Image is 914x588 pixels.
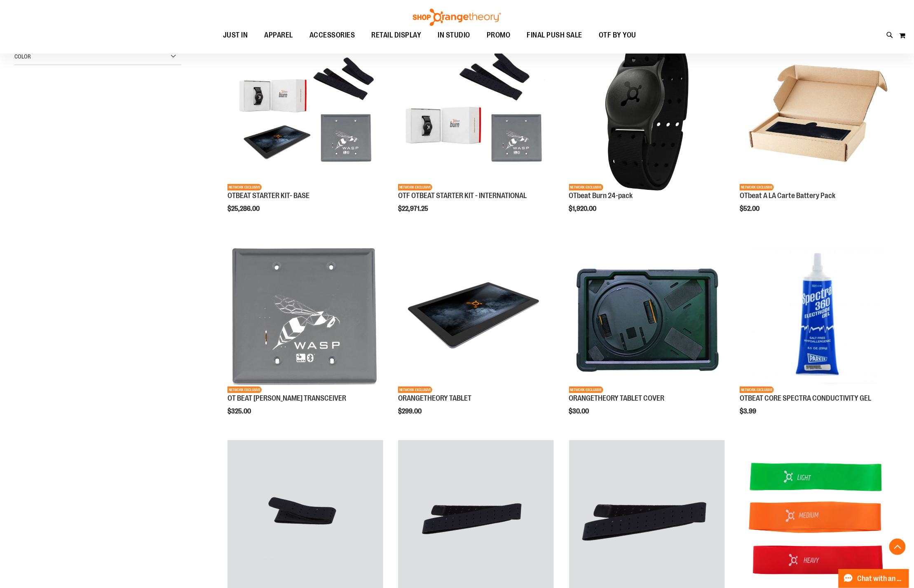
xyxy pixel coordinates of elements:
[398,35,554,191] img: OTF OTBEAT STARTER KIT - INTERNATIONAL
[740,238,895,394] a: OTBEAT CORE SPECTRA CONDUCTIVITY GELNETWORK EXCLUSIVE
[398,394,471,402] a: ORANGETHEORY TABLET
[398,408,423,415] span: $299.00
[569,394,665,402] a: ORANGETHEORY TABLET COVER
[256,26,302,45] a: APPAREL
[227,191,309,200] a: OTBEAT STARTER KIT- BASE
[599,26,636,44] span: OTF BY YOU
[398,191,527,200] a: OTF OTBEAT STARTER KIT - INTERNATIONAL
[398,184,432,191] span: NETWORK EXCLUSIVE
[265,26,293,44] span: APPAREL
[227,184,262,191] span: NETWORK EXCLUSIVE
[223,31,387,233] div: product
[227,408,252,415] span: $325.00
[569,387,603,393] span: NETWORK EXCLUSIVE
[227,238,383,394] a: Product image for OT BEAT POE TRANSCEIVERNETWORK EXCLUSIVE
[569,35,725,192] a: OTbeat Burn 24-packNETWORK EXCLUSIVE
[363,26,430,45] a: RETAIL DISPLAY
[740,205,761,212] span: $52.00
[227,238,383,393] img: Product image for OT BEAT POE TRANSCEIVER
[227,205,261,212] span: $25,286.00
[591,26,644,45] a: OTF BY YOU
[301,26,363,45] a: ACCESSORIES
[487,26,511,44] span: PROMO
[394,233,558,436] div: product
[478,26,519,45] a: PROMO
[569,205,598,212] span: $1,920.00
[569,238,725,393] img: Product image for ORANGETHEORY TABLET COVER
[527,26,583,44] span: FINAL PUSH SALE
[889,539,906,555] button: Back To Top
[740,387,774,393] span: NETWORK EXCLUSIVE
[569,408,591,415] span: $30.00
[394,31,558,233] div: product
[223,233,387,436] div: product
[227,35,383,191] img: OTBEAT STARTER KIT- BASE
[215,26,256,45] a: JUST IN
[227,35,383,192] a: OTBEAT STARTER KIT- BASENETWORK EXCLUSIVE
[398,387,432,393] span: NETWORK EXCLUSIVE
[398,35,554,192] a: OTF OTBEAT STARTER KIT - INTERNATIONALNETWORK EXCLUSIVE
[223,26,248,44] span: JUST IN
[438,26,471,44] span: IN STUDIO
[569,35,725,191] img: OTbeat Burn 24-pack
[227,394,346,402] a: OT BEAT [PERSON_NAME] TRANSCEIVER
[740,408,757,415] span: $3.99
[736,233,900,436] div: product
[740,35,895,191] img: Product image for OTbeat A LA Carte Battery Pack
[858,575,904,583] span: Chat with an Expert
[569,238,725,394] a: Product image for ORANGETHEORY TABLET COVERNETWORK EXCLUSIVE
[227,387,262,393] span: NETWORK EXCLUSIVE
[740,184,774,191] span: NETWORK EXCLUSIVE
[569,191,633,200] a: OTbeat Burn 24-pack
[740,394,871,402] a: OTBEAT CORE SPECTRA CONDUCTIVITY GEL
[565,233,729,436] div: product
[398,205,429,212] span: $22,971.25
[372,26,422,44] span: RETAIL DISPLAY
[569,184,603,191] span: NETWORK EXCLUSIVE
[740,191,835,200] a: OTbeat A LA Carte Battery Pack
[398,238,554,393] img: Product image for ORANGETHEORY TABLET
[14,53,31,60] span: Color
[412,9,502,26] img: Shop Orangetheory
[740,35,895,192] a: Product image for OTbeat A LA Carte Battery PackNETWORK EXCLUSIVE
[430,26,479,44] a: IN STUDIO
[309,26,355,44] span: ACCESSORIES
[398,238,554,394] a: Product image for ORANGETHEORY TABLETNETWORK EXCLUSIVE
[740,238,895,393] img: OTBEAT CORE SPECTRA CONDUCTIVITY GEL
[736,31,900,233] div: product
[565,31,729,233] div: product
[839,569,909,588] button: Chat with an Expert
[519,26,591,45] a: FINAL PUSH SALE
